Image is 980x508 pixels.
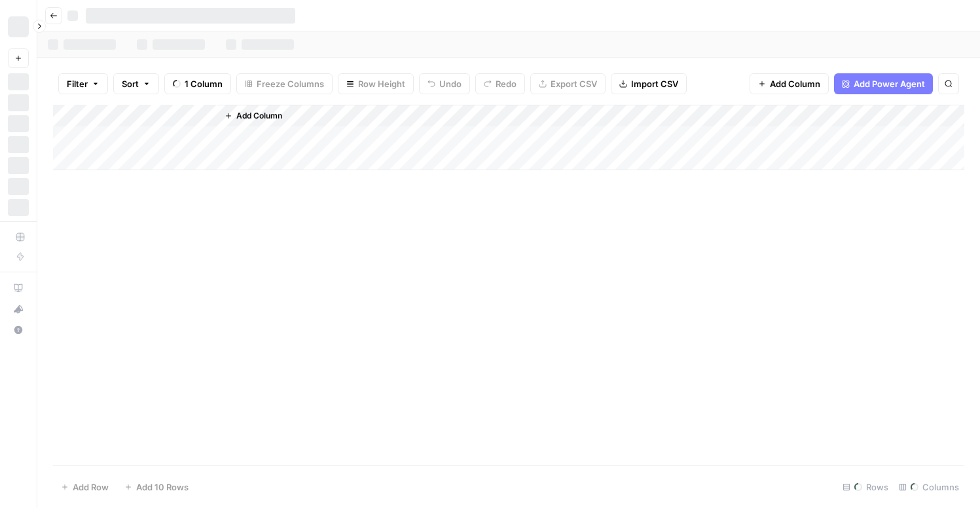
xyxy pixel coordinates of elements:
[113,73,159,94] button: Sort
[358,77,405,90] span: Row Height
[854,77,925,90] span: Add Power Agent
[611,73,687,94] button: Import CSV
[236,73,333,94] button: Freeze Columns
[631,77,678,90] span: Import CSV
[551,77,597,90] span: Export CSV
[475,73,525,94] button: Redo
[257,77,324,90] span: Freeze Columns
[9,299,28,319] div: What's new?
[117,477,196,498] button: Add 10 Rows
[58,73,108,94] button: Filter
[770,77,820,90] span: Add Column
[73,481,109,494] span: Add Row
[164,73,231,94] button: 1 Column
[8,299,29,319] button: What's new?
[439,77,462,90] span: Undo
[67,77,88,90] span: Filter
[837,477,894,498] div: Rows
[219,107,287,124] button: Add Column
[53,477,117,498] button: Add Row
[8,278,29,299] a: AirOps Academy
[338,73,414,94] button: Row Height
[136,481,189,494] span: Add 10 Rows
[496,77,517,90] span: Redo
[894,477,964,498] div: Columns
[122,77,139,90] span: Sort
[185,77,223,90] span: 1 Column
[8,319,29,340] button: Help + Support
[236,110,282,122] span: Add Column
[834,73,933,94] button: Add Power Agent
[419,73,470,94] button: Undo
[750,73,829,94] button: Add Column
[530,73,606,94] button: Export CSV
